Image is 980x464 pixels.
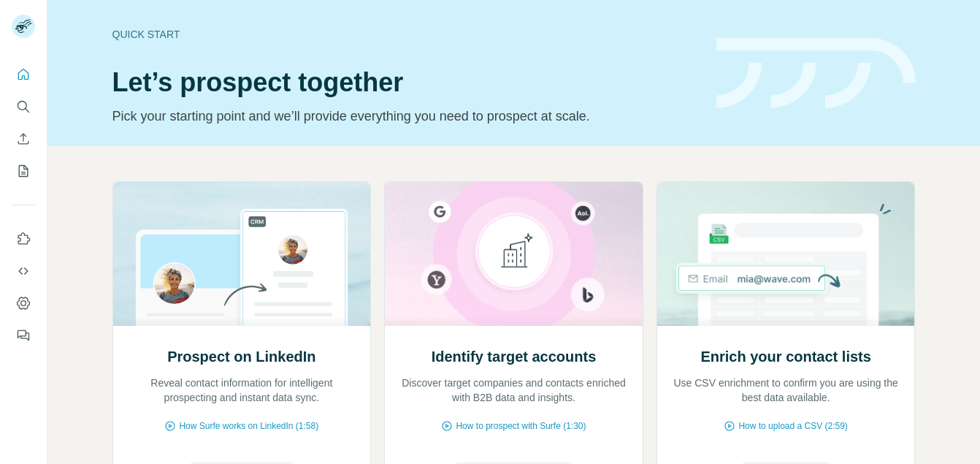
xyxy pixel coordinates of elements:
[456,419,586,433] span: How to prospect with Surfe (1:30)
[12,322,35,349] button: Feedback
[12,226,35,252] button: Use Surfe on LinkedIn
[716,38,916,109] img: banner
[656,182,916,326] img: Enrich your contact lists
[12,290,35,316] button: Dashboard
[738,419,847,433] span: How to upload a CSV (2:59)
[112,182,372,326] img: Prospect on LinkedIn
[12,126,35,152] button: Enrich CSV
[12,158,35,184] button: My lists
[167,346,315,367] h2: Prospect on LinkedIn
[12,61,35,88] button: Quick start
[672,376,900,405] p: Use CSV enrichment to confirm you are using the best data available.
[700,346,870,367] h2: Enrich your contact lists
[399,376,628,405] p: Discover target companies and contacts enriched with B2B data and insights.
[128,376,356,405] p: Reveal contact information for intelligent prospecting and instant data sync.
[179,419,318,433] span: How Surfe works on LinkedIn (1:58)
[112,68,699,97] h1: Let’s prospect together
[432,346,597,367] h2: Identify target accounts
[112,27,699,42] div: Quick start
[12,94,35,120] button: Search
[112,106,699,126] p: Pick your starting point and we’ll provide everything you need to prospect at scale.
[12,258,35,284] button: Use Surfe API
[384,182,643,326] img: Identify target accounts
